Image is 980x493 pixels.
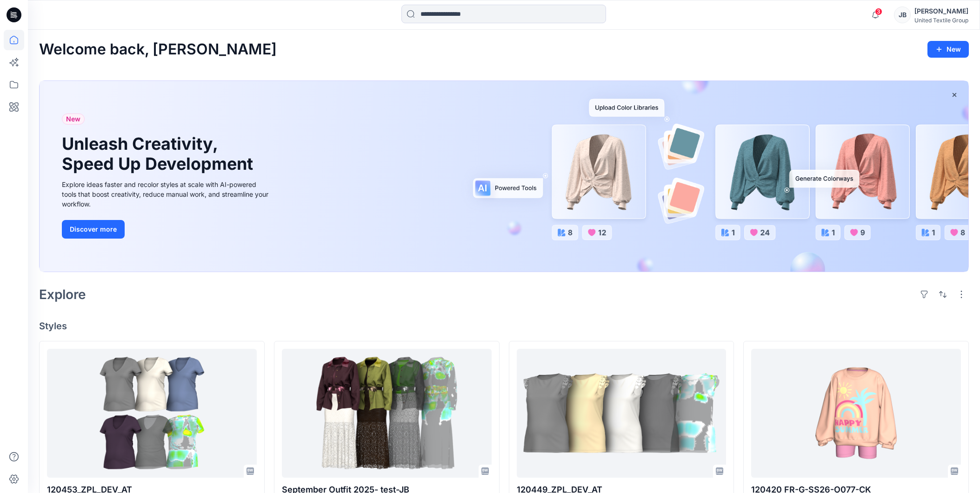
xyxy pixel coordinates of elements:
[751,349,961,478] a: 120420 FR-G-SS26-O077-CK
[39,41,277,58] h2: Welcome back, [PERSON_NAME]
[914,6,968,17] div: [PERSON_NAME]
[927,41,969,58] button: New
[62,180,271,209] div: Explore ideas faster and recolor styles at scale with AI-powered tools that boost creativity, red...
[66,113,80,125] span: New
[517,349,727,478] a: 120449_ZPL_DEV_AT
[875,8,882,15] span: 3
[62,220,125,239] button: Discover more
[282,349,492,478] a: September Outfit 2025- test-JB
[39,287,86,302] h2: Explore
[39,320,969,332] h4: Styles
[914,17,968,24] div: United Textile Group
[62,134,257,174] h1: Unleash Creativity, Speed Up Development
[62,220,271,239] a: Discover more
[894,7,911,23] div: JB
[47,349,257,478] a: 120453_ZPL_DEV_AT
